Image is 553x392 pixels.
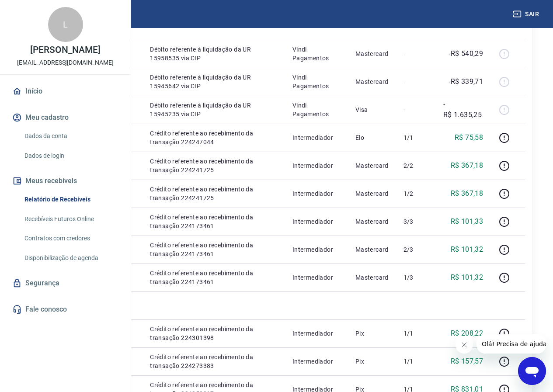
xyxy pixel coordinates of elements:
p: Intermediador [292,217,341,226]
a: Segurança [10,274,120,293]
p: Pix [355,329,390,338]
p: Mastercard [355,189,390,198]
p: 3/3 [403,217,429,226]
p: - [403,49,429,58]
p: Mastercard [355,49,390,58]
p: Elo [355,133,390,142]
p: 1/3 [403,273,429,282]
a: Dados de login [21,147,120,165]
iframe: Mensagem da empresa [476,334,546,354]
p: Intermediador [292,189,341,198]
p: Intermediador [292,357,341,366]
p: R$ 367,18 [451,160,483,171]
a: Disponibilização de agenda [21,249,120,267]
p: Crédito referente ao recebimento da transação 224301398 [150,325,278,342]
p: R$ 208,22 [451,328,483,339]
span: Olá! Precisa de ajuda? [5,6,73,13]
p: Mastercard [355,245,390,254]
p: 1/2 [403,189,429,198]
p: Vindi Pagamentos [292,73,341,90]
a: Contratos com credores [21,229,120,247]
p: R$ 75,58 [455,132,483,143]
p: R$ 101,32 [451,244,483,255]
p: Crédito referente ao recebimento da transação 224241725 [150,185,278,202]
p: - [403,77,429,86]
p: Crédito referente ao recebimento da transação 224173461 [150,269,278,286]
p: Débito referente à liquidação da UR 15945235 via CIP [150,101,278,118]
p: 1/1 [403,357,429,366]
p: Pix [355,357,390,366]
p: Crédito referente ao recebimento da transação 224173461 [150,213,278,230]
p: Intermediador [292,161,341,170]
p: R$ 101,32 [451,272,483,283]
p: Mastercard [355,273,390,282]
a: Recebíveis Futuros Online [21,210,120,228]
p: Intermediador [292,329,341,338]
p: -R$ 1.635,25 [443,99,483,120]
button: Meu cadastro [10,108,120,127]
p: Intermediador [292,273,341,282]
div: L [48,7,83,42]
p: Crédito referente ao recebimento da transação 224247044 [150,129,278,146]
a: Relatório de Recebíveis [21,191,120,208]
p: [PERSON_NAME] [30,45,100,55]
p: Intermediador [292,133,341,142]
button: Meus recebíveis [10,171,120,191]
p: 1/1 [403,133,429,142]
a: Fale conosco [10,300,120,319]
a: Início [10,82,120,101]
p: 1/1 [403,329,429,338]
p: -R$ 540,29 [449,49,483,59]
p: [EMAIL_ADDRESS][DOMAIN_NAME] [17,58,114,67]
p: Mastercard [355,77,390,86]
p: Vindi Pagamentos [292,101,341,118]
p: Crédito referente ao recebimento da transação 224241725 [150,157,278,174]
p: Intermediador [292,245,341,254]
p: 2/2 [403,161,429,170]
p: Vindi Pagamentos [292,45,341,62]
p: Crédito referente ao recebimento da transação 224173461 [150,241,278,258]
p: Débito referente à liquidação da UR 15958535 via CIP [150,45,278,62]
iframe: Fechar mensagem [456,336,473,354]
iframe: Botão para abrir a janela de mensagens [518,357,546,385]
p: 2/3 [403,245,429,254]
a: Dados da conta [21,127,120,145]
p: R$ 367,18 [451,188,483,199]
p: Visa [355,105,390,114]
p: - [403,105,429,114]
p: R$ 101,33 [451,216,483,227]
p: R$ 157,57 [451,356,483,367]
p: Mastercard [355,217,390,226]
p: Mastercard [355,161,390,170]
p: Débito referente à liquidação da UR 15945642 via CIP [150,73,278,90]
p: -R$ 339,71 [449,76,483,87]
p: Crédito referente ao recebimento da transação 224273383 [150,353,278,370]
button: Sair [511,6,543,22]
